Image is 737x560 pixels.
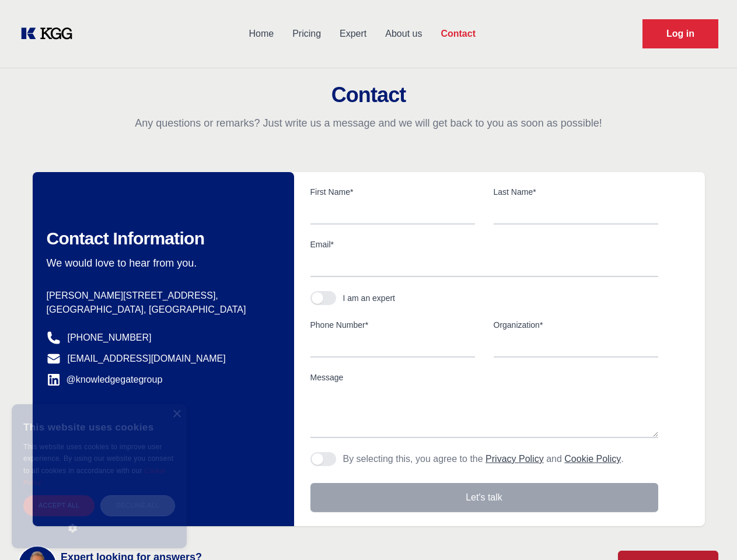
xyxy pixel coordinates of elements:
div: Accept all [23,495,95,516]
button: Let's talk [310,483,658,512]
label: Message [310,372,658,383]
label: Phone Number* [310,319,475,331]
a: Expert [330,19,376,49]
p: By selecting this, you agree to the and . [343,452,624,466]
label: Last Name* [494,186,658,198]
div: I am an expert [343,292,396,304]
span: This website uses cookies to improve user experience. By using our website you consent to all coo... [23,443,173,475]
p: [PERSON_NAME][STREET_ADDRESS], [47,289,275,303]
label: First Name* [310,186,475,198]
label: Organization* [494,319,658,331]
label: Email* [310,239,658,250]
a: Home [239,19,283,49]
a: About us [376,19,431,49]
a: Cookie Policy [23,467,166,486]
a: Privacy Policy [485,454,544,464]
a: @knowledgegategroup [47,373,163,387]
div: Decline all [100,495,175,516]
h2: Contact Information [47,228,275,249]
p: We would love to hear from you. [47,256,275,270]
iframe: Chat Widget [679,504,737,560]
a: Request Demo [642,19,718,48]
p: Any questions or remarks? Just write us a message and we will get back to you as soon as possible! [14,116,723,130]
a: [PHONE_NUMBER] [68,331,152,345]
a: Cookie Policy [564,454,621,464]
div: Close [172,410,181,419]
a: Pricing [283,19,330,49]
a: Contact [431,19,485,49]
div: This website uses cookies [23,413,175,441]
h2: Contact [14,83,723,107]
p: [GEOGRAPHIC_DATA], [GEOGRAPHIC_DATA] [47,303,275,317]
a: [EMAIL_ADDRESS][DOMAIN_NAME] [68,352,226,366]
a: KOL Knowledge Platform: Talk to Key External Experts (KEE) [19,24,82,43]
